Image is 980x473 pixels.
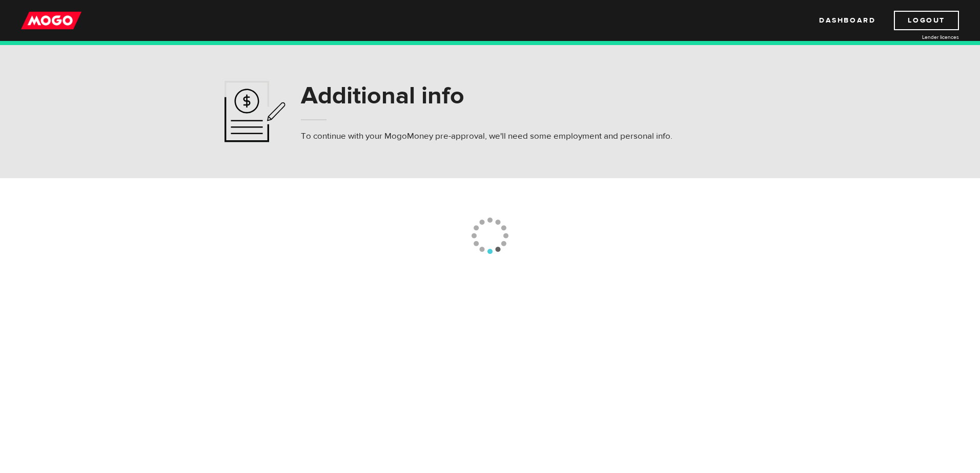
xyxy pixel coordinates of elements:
[894,11,959,30] a: Logout
[882,33,959,41] a: Lender licences
[21,11,81,30] img: mogo_logo-11ee424be714fa7cbb0f0f49df9e16ec.png
[819,11,875,30] a: Dashboard
[301,82,672,109] h1: Additional info
[301,130,672,142] p: To continue with your MogoMoney pre-approval, we'll need some employment and personal info.
[471,178,509,293] img: loading-colorWheel_medium.gif
[224,81,285,142] img: application-ef4f7aff46a5c1a1d42a38d909f5b40b.svg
